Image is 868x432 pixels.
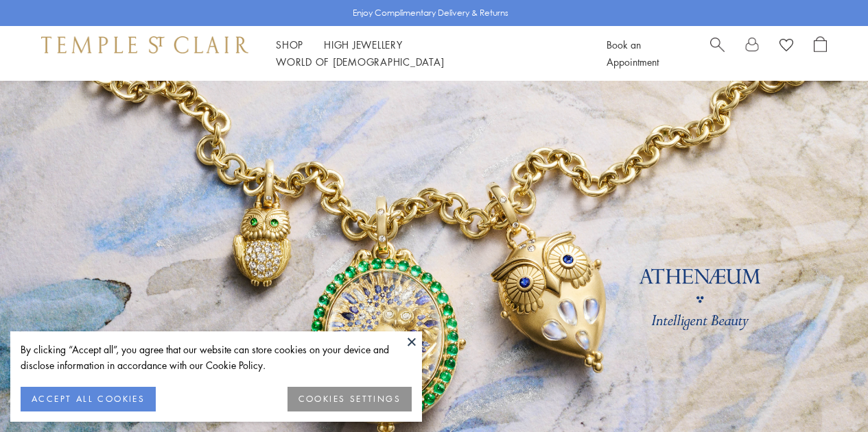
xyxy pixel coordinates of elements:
button: ACCEPT ALL COOKIES [21,387,156,411]
a: World of [DEMOGRAPHIC_DATA]World of [DEMOGRAPHIC_DATA] [276,55,444,68]
a: View Wishlist [779,36,793,57]
nav: Main navigation [276,36,576,71]
p: Enjoy Complimentary Delivery & Returns [353,6,508,20]
iframe: Gorgias live chat messenger [799,368,854,418]
a: Book an Appointment [607,38,659,68]
a: ShopShop [276,38,303,51]
button: COOKIES SETTINGS [288,387,412,411]
div: By clicking “Accept all”, you agree that our website can store cookies on your device and disclos... [21,342,412,373]
a: High JewelleryHigh Jewellery [324,38,403,51]
img: Temple St. Clair [41,36,248,53]
a: Search [710,36,725,71]
a: Open Shopping Bag [814,36,827,71]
